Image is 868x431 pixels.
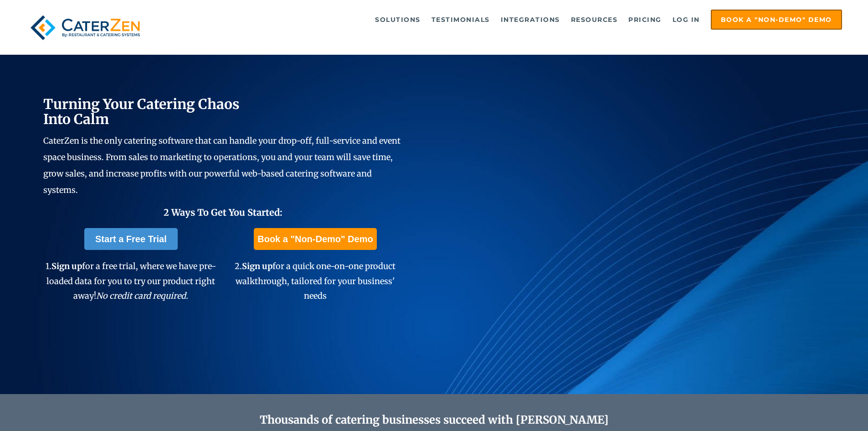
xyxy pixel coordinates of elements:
a: Testimonials [427,10,494,29]
div: Navigation Menu [165,10,842,30]
a: Solutions [370,10,425,29]
span: CaterZen is the only catering software that can handle your drop-off, full-service and event spac... [43,135,401,195]
h2: Thousands of catering businesses succeed with [PERSON_NAME] [87,414,781,427]
a: Book a "Non-Demo" Demo [254,228,376,250]
img: caterzen [26,10,144,46]
em: No credit card required. [96,291,188,301]
span: 1. for a free trial, where we have pre-loaded data for you to try our product right away! [46,261,216,301]
a: Pricing [624,10,666,29]
a: Book a "Non-Demo" Demo [711,10,842,30]
a: Log in [668,10,704,29]
a: Resources [566,10,622,29]
a: Start a Free Trial [84,228,178,250]
span: Turning Your Catering Chaos Into Calm [43,95,240,128]
span: Sign up [242,261,272,271]
span: 2 Ways To Get You Started: [164,207,282,218]
span: 2. for a quick one-on-one product walkthrough, tailored for your business' needs [235,261,395,301]
span: Sign up [51,261,82,271]
a: Integrations [496,10,565,29]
